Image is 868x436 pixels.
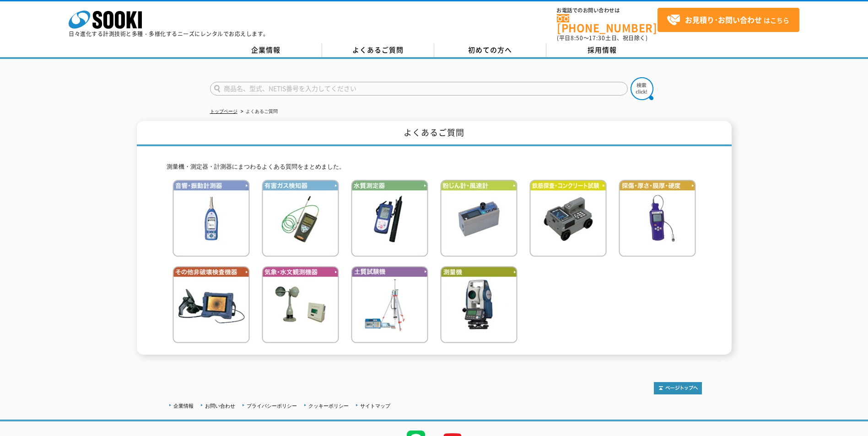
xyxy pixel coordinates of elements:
[137,121,732,146] h1: よくあるご質問
[322,43,434,57] a: よくあるご質問
[440,180,518,257] img: 粉じん計・風速計
[239,107,278,117] li: よくあるご質問
[308,403,349,409] a: クッキーポリシー
[210,43,322,57] a: 企業情報
[557,14,658,33] a: [PHONE_NUMBER]
[205,403,235,409] a: お問い合わせ
[667,13,789,27] span: はこちら
[434,43,546,57] a: 初めての方へ
[173,180,250,257] img: 音響・振動計測器
[440,266,518,343] img: 測量機
[571,34,583,42] span: 8:50
[685,14,762,25] strong: お見積り･お問い合わせ
[262,266,339,343] img: 気象・水文観測機器
[557,8,658,13] span: お電話でのお問い合わせは
[210,82,628,96] input: 商品名、型式、NETIS番号を入力してください
[589,34,605,42] span: 17:30
[468,45,512,55] span: 初めての方へ
[173,266,250,343] img: その他非破壊検査機器
[247,403,297,409] a: プライバシーポリシー
[619,180,696,257] img: 探傷・厚さ・膜厚・硬度
[654,382,702,394] img: トップページへ
[546,43,658,57] a: 採用情報
[167,162,702,172] p: 測量機・測定器・計測器にまつわるよくある質問をまとめました。
[557,34,647,42] span: (平日 ～ 土日、祝日除く)
[351,180,428,257] img: 水質測定器
[351,266,428,343] img: 土質試験機
[69,31,269,37] p: 日々進化する計測技術と多種・多様化するニーズにレンタルでお応えします。
[173,403,194,409] a: 企業情報
[631,77,653,100] img: btn_search.png
[262,180,339,257] img: 有害ガス検知器
[658,8,799,32] a: お見積り･お問い合わせはこちら
[360,403,390,409] a: サイトマップ
[529,180,607,257] img: 鉄筋検査・コンクリート試験
[210,109,237,114] a: トップページ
